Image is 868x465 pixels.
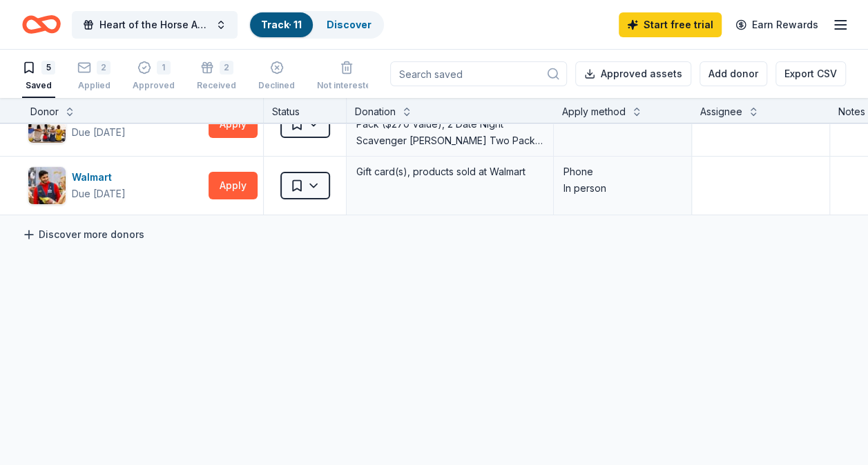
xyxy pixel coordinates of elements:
[133,80,175,91] div: Approved
[838,103,865,120] div: Notes
[28,106,66,143] img: Image for Let's Roam
[563,180,682,197] div: In person
[28,167,66,204] img: Image for Walmart
[355,98,545,150] div: 3 Family Scavenger [PERSON_NAME] Six Pack ($270 Value), 2 Date Night Scavenger [PERSON_NAME] Two ...
[209,110,258,138] button: Apply
[197,80,236,91] div: Received
[261,19,302,30] a: Track· 11
[22,80,55,91] div: Saved
[77,80,110,91] div: Applied
[355,162,545,181] div: Gift card(s), products sold at Walmart
[563,164,682,180] div: Phone
[775,61,846,86] button: Export CSV
[317,80,376,91] div: Not interested
[22,8,61,41] a: Home
[22,226,144,243] a: Discover more donors
[220,61,233,75] div: 2
[77,55,110,98] button: 2Applied
[355,103,396,120] div: Donation
[28,166,203,205] button: Image for WalmartWalmartDue [DATE]
[72,11,238,39] button: Heart of the Horse Annual Fall Fundraiser Event
[700,61,767,86] button: Add donor
[28,105,203,144] button: Image for Let's RoamLet's RoamDue [DATE]
[249,11,384,39] button: Track· 11Discover
[700,103,742,120] div: Assignee
[258,80,295,91] div: Declined
[157,61,171,75] div: 1
[727,12,827,37] a: Earn Rewards
[562,103,626,120] div: Apply method
[72,169,126,186] div: Walmart
[209,172,258,199] button: Apply
[327,19,372,30] a: Discover
[317,55,376,98] button: Not interested
[258,55,295,98] button: Declined
[575,61,691,86] button: Approved assets
[97,61,110,75] div: 2
[99,17,210,33] span: Heart of the Horse Annual Fall Fundraiser Event
[264,98,347,123] div: Status
[390,61,567,86] input: Search saved
[197,55,236,98] button: 2Received
[72,124,126,141] div: Due [DATE]
[133,55,175,98] button: 1Approved
[22,55,55,98] button: 5Saved
[619,12,722,37] a: Start free trial
[72,186,126,202] div: Due [DATE]
[41,61,55,75] div: 5
[30,103,59,120] div: Donor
